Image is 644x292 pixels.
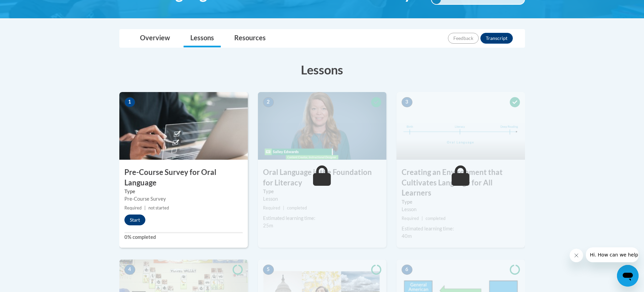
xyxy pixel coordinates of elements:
[263,265,274,275] span: 5
[124,265,135,275] span: 4
[617,265,639,287] iframe: Button to launch messaging window
[119,61,525,78] h3: Lessons
[570,249,583,262] iframe: Close message
[402,206,520,213] div: Lesson
[124,233,243,241] label: 0% completed
[402,225,520,232] div: Estimated learning time:
[480,33,513,44] button: Transcript
[263,188,381,195] label: Type
[283,205,284,210] span: |
[263,215,381,222] div: Estimated learning time:
[124,97,135,107] span: 1
[4,5,55,10] span: Hi. How can we help?
[184,29,221,47] a: Lessons
[133,29,177,47] a: Overview
[263,223,273,228] span: 25m
[426,216,446,221] span: completed
[422,216,423,221] span: |
[586,247,639,262] iframe: Message from company
[228,29,272,47] a: Resources
[258,167,386,188] h3: Oral Language is the Foundation for Literacy
[119,167,248,188] h3: Pre-Course Survey for Oral Language
[402,216,419,221] span: Required
[124,215,145,225] button: Start
[397,92,525,160] img: Course Image
[119,92,248,160] img: Course Image
[287,205,307,210] span: completed
[258,92,386,160] img: Course Image
[402,198,520,206] label: Type
[124,205,142,210] span: Required
[148,205,169,210] span: not started
[402,97,412,107] span: 3
[402,265,412,275] span: 6
[124,188,243,195] label: Type
[263,205,280,210] span: Required
[124,195,243,203] div: Pre-Course Survey
[397,167,525,198] h3: Creating an Environment that Cultivates Language for All Learners
[448,33,479,44] button: Feedback
[402,233,412,239] span: 40m
[263,195,381,203] div: Lesson
[263,97,274,107] span: 2
[144,205,146,210] span: |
